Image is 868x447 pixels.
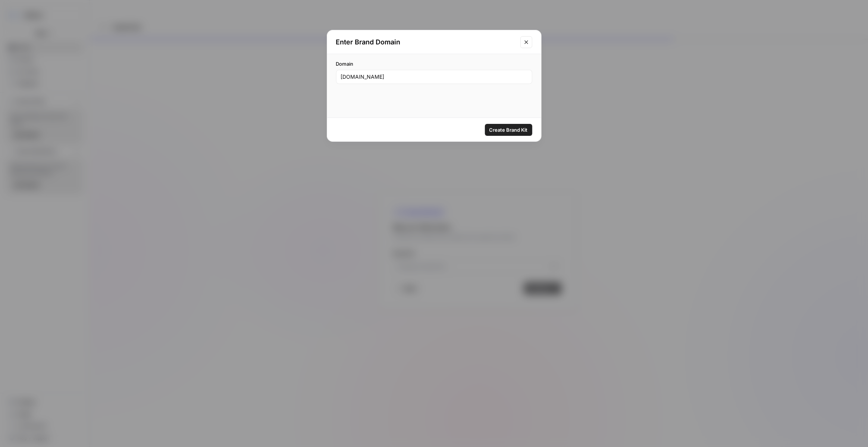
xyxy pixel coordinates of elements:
[336,60,532,68] label: Domain
[341,73,527,81] input: www.example.com
[485,124,532,136] button: Create Brand Kit
[520,36,532,48] button: Close modal
[336,37,516,47] h2: Enter Brand Domain
[489,126,528,134] span: Create Brand Kit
